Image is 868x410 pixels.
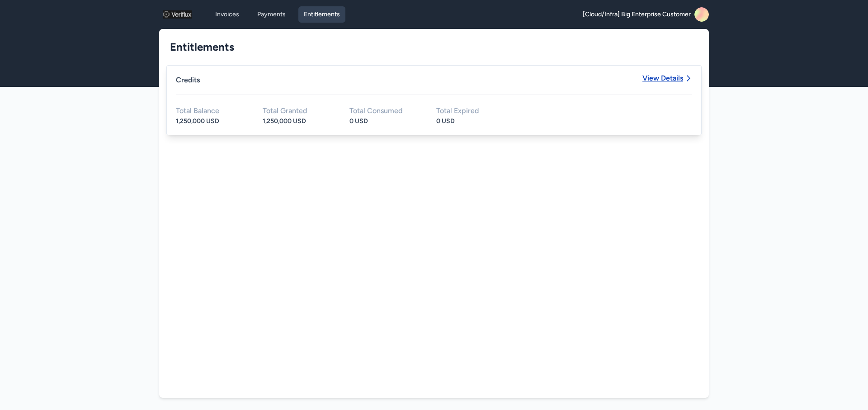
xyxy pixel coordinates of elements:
[176,116,248,126] div: 1,250,000 USD
[642,75,692,82] a: View Details
[176,107,248,114] div: Total Balance
[263,107,335,114] div: Total Granted
[170,40,691,54] h1: Entitlements
[163,7,192,22] img: logo_1757357187.png
[583,10,691,19] span: [Cloud/Infra] Big Enterprise Customer
[436,107,509,114] div: Total Expired
[436,116,509,126] div: 0 USD
[583,7,709,22] a: [Cloud/Infra] Big Enterprise Customer
[210,6,245,23] a: Invoices
[263,116,335,126] div: 1,250,000 USD
[298,6,345,23] a: Entitlements
[349,107,422,114] div: Total Consumed
[252,6,291,23] a: Payments
[176,75,200,95] div: Credits
[642,75,683,82] span: View Details
[349,116,422,126] div: 0 USD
